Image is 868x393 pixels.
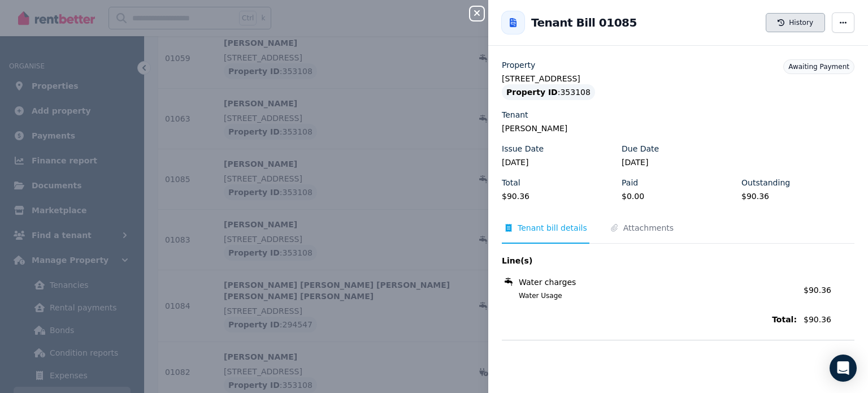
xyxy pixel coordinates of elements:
label: Issue Date [502,143,544,154]
label: Due Date [622,143,659,154]
div: : 353108 [502,84,595,100]
div: Open Intercom Messenger [830,355,857,382]
nav: Tabs [502,222,854,244]
legend: [PERSON_NAME] [502,123,854,134]
legend: [STREET_ADDRESS] [502,73,854,84]
legend: [DATE] [622,157,735,168]
span: Tenant bill details [518,222,587,234]
span: Line(s) [502,255,797,266]
legend: $0.00 [622,191,735,202]
span: Water Usage [505,291,797,300]
span: $90.36 [804,314,854,325]
span: Attachments [623,222,674,234]
label: Paid [622,177,638,188]
span: Awaiting Payment [788,63,849,71]
label: Tenant [502,109,528,120]
label: Property [502,59,535,71]
label: Outstanding [741,177,790,188]
h2: Tenant Bill 01085 [531,15,637,31]
span: Water charges [519,277,576,288]
legend: $90.36 [502,191,615,202]
legend: [DATE] [502,157,615,168]
span: Property ID [506,87,558,98]
span: Total: [502,314,797,325]
legend: $90.36 [741,191,854,202]
label: Total [502,177,520,188]
button: History [766,13,825,32]
span: $90.36 [804,286,831,295]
